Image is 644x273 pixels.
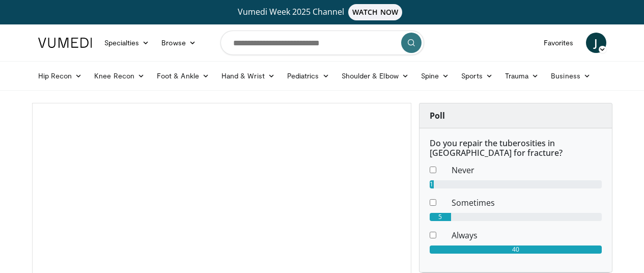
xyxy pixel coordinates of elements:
[215,66,281,86] a: Hand & Wrist
[38,38,92,48] img: VuMedi Logo
[88,66,151,86] a: Knee Recon
[455,66,499,86] a: Sports
[348,4,402,20] span: WATCH NOW
[444,164,609,176] dd: Never
[444,229,609,241] dd: Always
[430,139,602,158] h6: Do you repair the tuberosities in [GEOGRAPHIC_DATA] for fracture?
[499,66,545,86] a: Trauma
[430,180,434,188] div: 1
[151,66,215,86] a: Foot & Ankle
[281,66,335,86] a: Pediatrics
[430,245,602,254] div: 40
[430,110,445,121] strong: Poll
[586,33,606,53] a: J
[335,66,415,86] a: Shoulder & Elbow
[430,213,451,221] div: 5
[32,66,89,86] a: Hip Recon
[40,4,605,20] a: Vumedi Week 2025 ChannelWATCH NOW
[155,33,202,53] a: Browse
[538,33,580,53] a: Favorites
[415,66,455,86] a: Spine
[220,31,424,55] input: Search topics, interventions
[545,66,597,86] a: Business
[444,197,609,209] dd: Sometimes
[98,33,156,53] a: Specialties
